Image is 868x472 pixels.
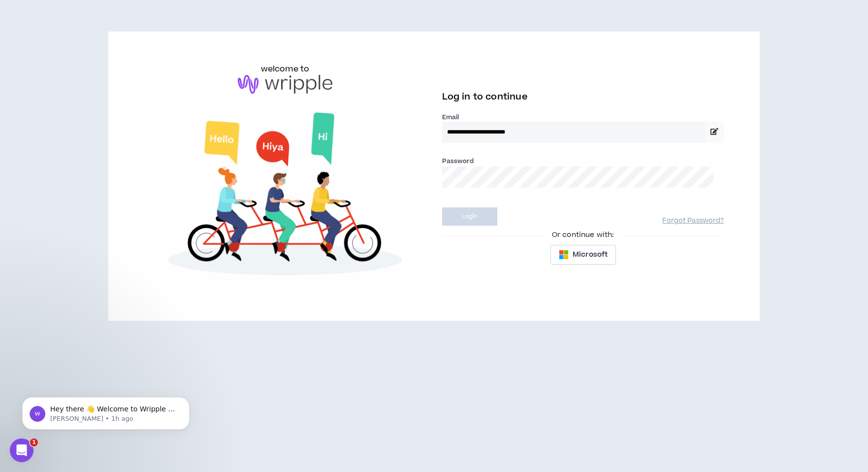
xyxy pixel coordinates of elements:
span: 1 [30,438,38,446]
button: Login [442,207,497,226]
h6: welcome to [261,63,310,75]
img: logo-brand.png [238,75,332,94]
iframe: Intercom notifications message [7,376,204,445]
button: Microsoft [550,245,616,265]
a: Forgot Password? [662,216,724,226]
span: Or continue with: [545,230,621,240]
span: Microsoft [573,249,608,260]
img: Welcome to Wripple [144,103,426,290]
label: Password [442,157,474,166]
iframe: Intercom live chat [10,438,33,462]
label: Email [442,113,724,122]
span: Log in to continue [442,91,528,103]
